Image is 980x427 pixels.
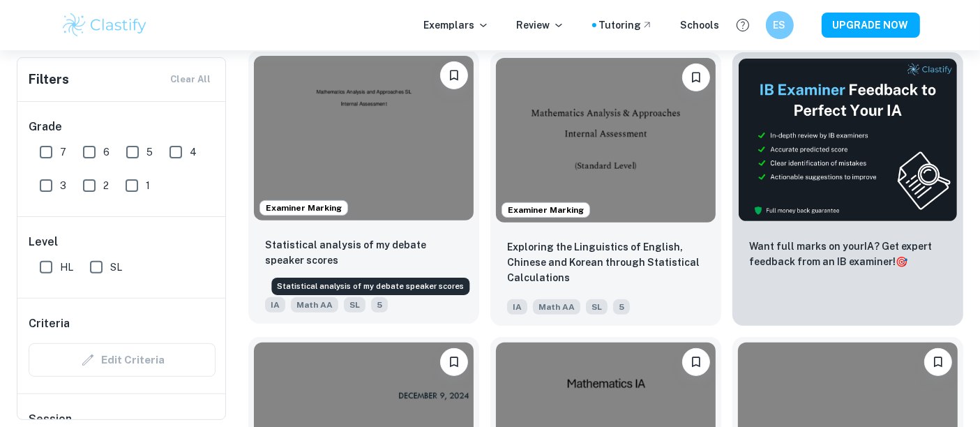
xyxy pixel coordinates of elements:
h6: Level [29,234,216,250]
button: Bookmark [924,348,952,376]
button: Bookmark [682,348,710,376]
img: Math AA IA example thumbnail: Statistical analysis of my debate speake [254,56,474,220]
span: 5 [146,144,153,160]
p: Review [517,17,564,33]
p: Statistical analysis of my debate speaker scores [265,237,462,268]
span: SL [110,260,122,275]
span: 6 [103,144,110,160]
span: 5 [613,299,630,315]
span: HL [60,260,73,275]
button: Bookmark [682,63,710,91]
span: 7 [60,144,66,160]
button: UPGRADE NOW [822,13,920,38]
a: ThumbnailWant full marks on yourIA? Get expert feedback from an IB examiner! [732,52,963,326]
span: 2 [103,178,109,193]
button: Bookmark [440,61,468,89]
span: IA [507,299,527,315]
span: 1 [146,178,150,193]
div: Statistical analysis of my debate speaker scores [271,278,469,295]
span: 4 [190,144,197,160]
span: 5 [371,297,388,313]
h6: Grade [29,119,216,135]
p: Want full marks on your IA ? Get expert feedback from an IB examiner! [749,239,947,269]
button: ES [766,11,794,39]
span: SL [586,299,608,315]
a: Tutoring [599,17,653,33]
p: Exploring the Linguistics of English, Chinese and Korean through Statistical Calculations [507,239,704,285]
h6: ES [771,17,787,33]
span: SL [344,297,365,313]
a: Schools [681,17,720,33]
h6: Filters [29,70,69,89]
span: Examiner Marking [502,204,589,216]
img: Thumbnail [738,58,958,222]
h6: Criteria [29,315,70,332]
div: Criteria filters are unavailable when searching by topic [29,343,216,377]
a: Examiner MarkingBookmarkExploring the Linguistics of English, Chinese and Korean through Statisti... [490,52,721,326]
img: Math AA IA example thumbnail: Exploring the Linguistics of English, Ch [496,58,716,223]
span: Math AA [533,299,580,315]
button: Help and Feedback [731,13,755,37]
button: Bookmark [440,348,468,376]
span: Examiner Marking [260,202,347,214]
p: Exemplars [424,17,489,33]
span: 🎯 [896,256,907,267]
a: Examiner MarkingBookmarkStatistical analysis of my debate speaker scoresIAMath AASL5 [248,52,479,326]
span: IA [265,297,285,313]
span: 3 [60,178,66,193]
img: Clastify logo [61,11,149,39]
span: Math AA [291,297,338,313]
